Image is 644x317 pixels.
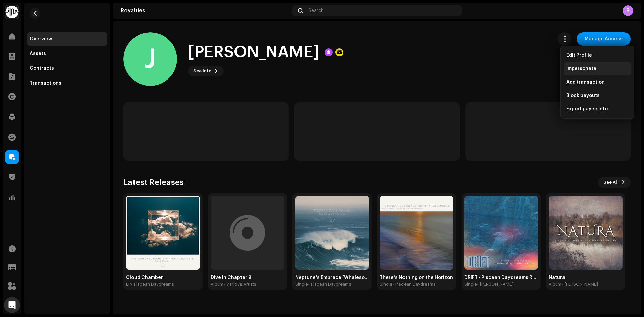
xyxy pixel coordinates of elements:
[308,8,324,13] span: Search
[211,282,223,287] div: Album
[27,47,107,60] re-m-nav-item: Assets
[126,282,131,287] div: EP
[549,282,561,287] div: Album
[585,32,623,46] span: Manage Access
[211,275,284,280] div: Dive In Chapter 8
[623,5,633,16] div: B
[295,282,308,287] div: Single
[123,177,184,188] h3: Latest Releases
[30,51,46,56] div: Assets
[123,32,177,86] div: J
[295,196,369,270] img: 6c52bacc-025d-402e-bfbb-caed5f4f8d3f
[223,282,256,287] div: • Various Artists
[126,275,200,280] div: Cloud Chamber
[566,53,592,58] span: Edit Profile
[577,32,631,46] button: Manage Access
[30,81,61,86] div: Transactions
[5,5,19,19] img: 0f74c21f-6d1c-4dbc-9196-dbddad53419e
[566,66,596,71] span: Impersonate
[126,196,200,270] img: a8846803-ff0b-4cab-a506-2436210cae04
[27,76,107,90] re-m-nav-item: Transactions
[188,42,319,63] h1: [PERSON_NAME]
[603,176,619,189] span: See All
[566,93,600,98] span: Block payouts
[4,297,20,313] div: Open Intercom Messenger
[598,177,631,188] button: See All
[566,106,608,112] span: Export payee info
[477,282,514,287] div: • [PERSON_NAME]
[549,196,623,270] img: 6cf4f5f1-b871-428a-947d-be3e7e8ce8ba
[193,64,212,78] span: See Info
[30,66,54,71] div: Contracts
[30,36,52,42] div: Overview
[121,8,290,13] div: Royalties
[131,282,174,287] div: • Piscean Daydreams
[561,282,598,287] div: • [PERSON_NAME]
[308,282,351,287] div: • Piscean Daydreams
[295,275,369,280] div: Neptune's Embrace [Whalesong Mix]
[549,275,623,280] div: Natura
[27,62,107,75] re-m-nav-item: Contracts
[464,275,538,280] div: DRIFT - Piscean Daydreams Rework
[566,80,605,85] span: Add transaction
[188,66,224,76] button: See Info
[380,275,453,280] div: There's Nothing on the Horizon
[464,196,538,270] img: 5b7059ad-1e13-42be-9233-20c3b03407ab
[464,282,477,287] div: Single
[380,196,453,270] img: 5ab32dfd-b360-4ea2-990f-89f61d61e948
[380,282,392,287] div: Single
[27,32,107,46] re-m-nav-item: Overview
[392,282,436,287] div: • Piscean Daydreams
